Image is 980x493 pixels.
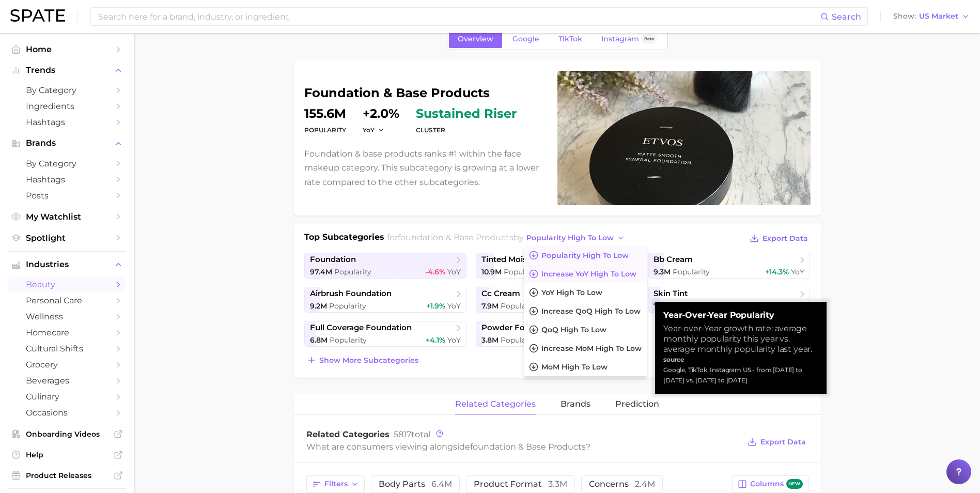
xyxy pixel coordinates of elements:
span: Posts [26,191,108,201]
a: Hashtags [8,114,126,130]
a: Hashtags [8,172,126,188]
span: new [786,479,803,489]
a: Spotlight [8,230,126,246]
span: sustained riser [416,107,517,120]
a: Onboarding Videos [8,426,126,442]
span: cultural shifts [26,344,108,353]
dd: 155.6m [304,107,346,120]
span: QoQ high to low [541,326,606,334]
a: skin tint7.1m Popularity+26.2% YoY [648,287,811,313]
span: Popularity [673,267,710,276]
span: Export Data [760,438,806,446]
span: foundation & base products [470,442,586,452]
span: skin tint [654,289,688,299]
a: Google [504,30,548,48]
span: YoY [363,126,375,134]
span: Search [832,12,861,22]
span: Ingredients [26,101,108,111]
span: 3.8m [481,335,499,345]
span: YoY [447,301,461,311]
span: homecare [26,328,108,337]
span: Filters [324,480,348,488]
a: powder foundation3.8m Popularity+29.5% YoY [476,321,639,347]
input: Search here for a brand, industry, or ingredient [97,8,820,25]
button: Export Data [747,231,810,245]
span: 2.4m [635,479,655,489]
span: Spotlight [26,233,108,243]
span: 9.2m [310,301,327,311]
h1: Top Subcategories [304,231,384,246]
a: occasions [8,405,126,421]
span: culinary [26,392,108,402]
span: tinted moisturizer [481,255,552,265]
span: Hashtags [26,175,108,184]
span: TikTok [558,35,582,43]
button: popularity high to low [524,231,628,245]
span: +4.1% [426,335,445,345]
span: MoM high to low [541,363,608,372]
span: 9.3m [654,267,671,276]
span: YoY [447,267,461,276]
div: Google, TikTok, Instagram US - from [DATE] to [DATE] vs. [DATE] to [DATE] [663,365,818,386]
span: My Watchlist [26,212,108,222]
span: Brands [26,138,108,148]
button: YoY [363,126,385,134]
span: Export Data [763,234,808,243]
a: TikTok [550,30,591,48]
span: Popularity [329,301,366,311]
span: Related Categories [306,429,390,439]
a: culinary [8,389,126,405]
a: airbrush foundation9.2m Popularity+1.9% YoY [304,287,467,313]
span: Overview [458,35,493,43]
span: Show more subcategories [319,356,418,365]
span: Popularity [334,267,371,276]
span: Increase QoQ high to low [541,307,641,316]
a: Help [8,447,126,463]
a: Home [8,41,126,57]
strong: Year-over-Year Popularity [663,310,818,320]
button: Filters [306,475,365,493]
span: brands [561,399,590,409]
span: Trends [26,66,108,75]
span: YoY [447,335,461,345]
a: beauty [8,276,126,292]
span: +14.3% [765,267,789,276]
a: Overview [449,30,502,48]
span: Home [26,44,108,54]
span: 97.4m [310,267,332,276]
span: -4.6% [425,267,445,276]
button: Show more subcategories [304,353,421,367]
a: cultural shifts [8,341,126,357]
span: wellness [26,312,108,321]
span: concerns [589,480,655,488]
ul: popularity high to low [524,246,647,376]
a: beverages [8,373,126,389]
span: 7.9m [481,301,499,311]
span: foundation & base products [398,233,514,242]
span: Popularity high to low [541,251,629,260]
span: Popularity [504,267,541,276]
div: What are consumers viewing alongside ? [306,440,740,454]
a: Ingredients [8,98,126,114]
span: full coverage foundation [310,323,412,333]
span: US Market [919,13,958,19]
a: cc cream7.9m Popularity+24.3% YoY [476,287,639,313]
a: foundation97.4m Popularity-4.6% YoY [304,253,467,279]
a: Posts [8,188,126,204]
span: 7.1m [654,301,668,311]
span: by Category [26,159,108,168]
button: Export Data [745,435,808,449]
span: Industries [26,260,108,269]
span: Onboarding Videos [26,429,108,439]
p: Foundation & base products ranks #1 within the face makeup category. This subcategory is growing ... [304,147,545,189]
span: personal care [26,296,108,305]
span: related categories [455,399,536,409]
button: Trends [8,63,126,78]
dd: +2.0% [363,107,399,120]
span: beverages [26,376,108,386]
span: powder foundation [481,323,561,333]
span: popularity high to low [526,234,614,242]
span: +26.2% [764,301,789,311]
a: homecare [8,325,126,341]
span: Increase YoY high to low [541,270,636,279]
